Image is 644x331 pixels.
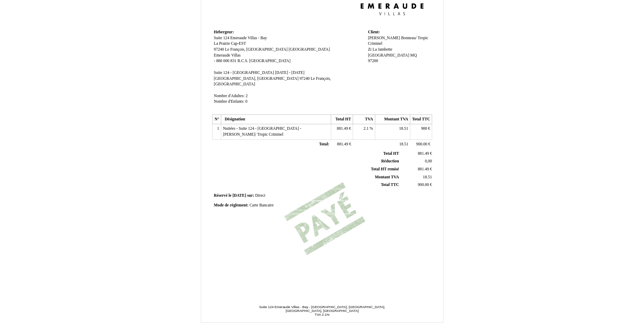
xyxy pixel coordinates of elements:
[425,159,432,163] span: 0,00
[214,41,246,46] span: La Prairie Cap-EST
[353,124,375,139] td: %
[315,313,329,316] span: TVA 2.1%
[331,114,353,124] th: Total HT
[214,36,267,40] span: Suite 124 Emeraude Villas - Bay
[383,151,399,156] span: Total HT
[381,183,399,187] span: Total TTC
[368,53,409,58] span: [GEOGRAPHIC_DATA]
[416,142,427,146] span: 900.00
[214,70,274,75] span: Suite 124 - [GEOGRAPHIC_DATA]
[363,126,369,131] span: 2.1
[331,139,353,149] td: €
[368,36,400,40] span: [PERSON_NAME]
[225,47,288,52] span: Le François, [GEOGRAPHIC_DATA]
[353,114,375,124] th: TVA
[423,175,432,179] span: 18.51
[337,126,348,131] span: 881.49
[214,203,249,207] span: Mode de règlement:
[399,142,408,146] span: 18.51
[368,47,392,52] span: Zi La Jambette
[214,193,232,198] span: Réservé le
[214,53,230,58] span: Emeraude
[400,181,433,189] td: €
[418,151,429,156] span: 881.49
[214,94,245,98] span: Nombre d'Adultes:
[368,30,380,34] span: Client:
[232,193,246,198] span: [DATE]
[381,159,399,163] span: Réduction
[216,59,290,63] span: 880 000 831 R.C.S. [GEOGRAPHIC_DATA]
[300,76,310,81] span: 97240
[214,47,224,52] span: 97240
[231,53,241,58] span: Villas
[418,183,429,187] span: 900.00
[410,53,417,58] span: MQ
[410,114,432,124] th: Total TTC
[246,94,248,98] span: 2
[319,142,329,146] span: Total:
[255,193,265,198] span: Direct
[375,175,399,179] span: Montant TVA
[214,76,299,81] span: [GEOGRAPHIC_DATA], [GEOGRAPHIC_DATA]
[214,99,244,104] span: Nombre d'Enfants:
[368,59,378,63] span: 97200
[399,126,408,131] span: 18.51
[400,165,433,173] td: €
[289,47,330,52] span: [GEOGRAPHIC_DATA]
[246,99,248,104] span: 0
[331,124,353,139] td: €
[223,126,301,137] span: Nuitées - Suite 124 - [GEOGRAPHIC_DATA] - [PERSON_NAME]/ Tropic Criminel
[214,59,215,63] span: -
[275,70,304,75] span: [DATE] - [DATE]
[400,150,433,158] td: €
[212,114,221,124] th: N°
[410,139,432,149] td: €
[259,305,385,313] span: Suite 124 Emeraude Villas - Bay - [GEOGRAPHIC_DATA], [GEOGRAPHIC_DATA], [GEOGRAPHIC_DATA], [GEOGR...
[249,203,274,207] span: Carte Bancaire
[371,167,399,171] span: Total HT remisé
[418,167,429,171] span: 881.49
[421,126,427,131] span: 900
[247,193,254,198] span: sur:
[214,30,234,34] span: Hebergeur:
[375,114,410,124] th: Montant TVA
[221,114,331,124] th: Désignation
[337,142,348,146] span: 881.49
[212,124,221,139] td: 1
[410,124,432,139] td: €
